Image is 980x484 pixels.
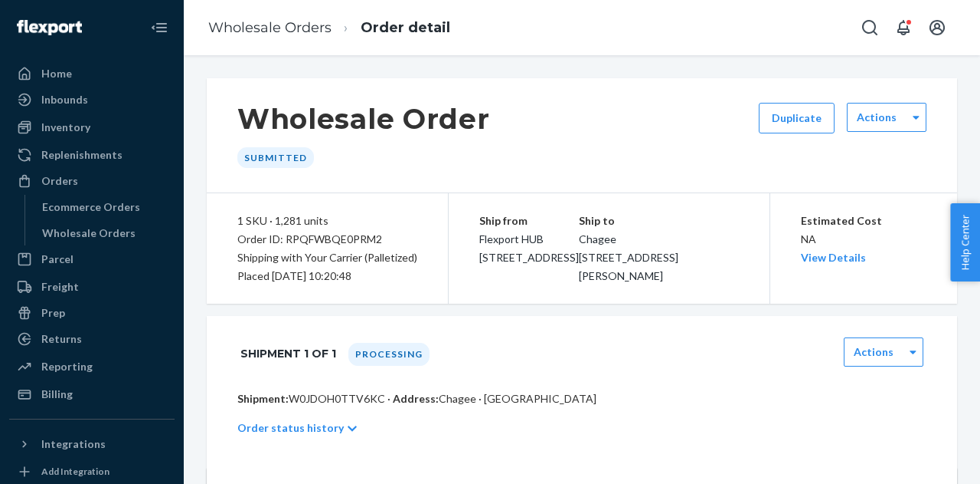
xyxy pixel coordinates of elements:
[361,19,450,36] a: Order detail
[17,20,82,35] img: Flexport logo
[854,12,885,43] button: Open Search Box
[759,103,835,133] button: Duplicate
[41,359,93,374] div: Reporting
[41,147,122,163] div: Replenishments
[41,305,65,321] div: Prep
[237,420,344,436] p: Order status history
[240,337,336,370] h1: Shipment 1 of 1
[237,392,289,405] span: Shipment:
[237,147,314,168] div: Submitted
[237,230,417,249] div: Order ID: RPQFWBQE0PRM2
[9,169,175,193] a: Orders
[9,87,175,112] a: Inbounds
[393,392,439,405] span: Address:
[479,232,579,264] span: Flexport HUB [STREET_ADDRESS]
[9,301,175,325] a: Prep
[579,212,739,230] p: Ship to
[41,279,79,295] div: Freight
[208,19,332,36] a: Wholesale Orders
[857,110,897,125] label: Actions
[41,331,82,347] div: Returns
[9,143,175,167] a: Replenishments
[9,432,175,456] button: Integrations
[801,212,926,230] p: Estimated Cost
[888,12,919,43] button: Open notifications
[41,66,72,81] div: Home
[144,12,175,43] button: Close Navigation
[41,252,73,267] div: Parcel
[41,387,73,402] div: Billing
[950,203,980,282] button: Help Center
[9,463,175,481] a: Add Integration
[42,199,140,215] div: Ecommerce Orders
[41,465,109,478] div: Add Integration
[801,212,926,267] div: NA
[479,212,579,230] p: Ship from
[237,212,417,230] div: 1 SKU · 1,281 units
[348,343,430,366] div: Processing
[237,391,926,407] p: W0JDOH0TTV6KC · Chagee · [GEOGRAPHIC_DATA]
[9,327,175,351] a: Returns
[801,251,866,264] a: View Details
[9,115,175,140] a: Inventory
[883,438,965,476] iframe: Opens a widget where you can chat to one of our agents
[9,247,175,272] a: Parcel
[237,103,490,135] h1: Wholesale Order
[34,195,175,219] a: Ecommerce Orders
[41,92,88,107] div: Inbounds
[9,275,175,299] a: Freight
[34,221,175,245] a: Wholesale Orders
[9,354,175,379] a: Reporting
[41,436,106,452] div: Integrations
[196,5,462,51] ol: breadcrumbs
[237,267,417,285] div: Placed [DATE] 10:20:48
[9,61,175,86] a: Home
[41,173,78,189] div: Orders
[922,12,952,43] button: Open account menu
[237,249,417,267] p: Shipping with Your Carrier (Palletized)
[579,232,678,282] span: Chagee [STREET_ADDRESS][PERSON_NAME]
[9,382,175,407] a: Billing
[41,120,90,135] div: Inventory
[42,226,136,241] div: Wholesale Orders
[854,344,893,360] label: Actions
